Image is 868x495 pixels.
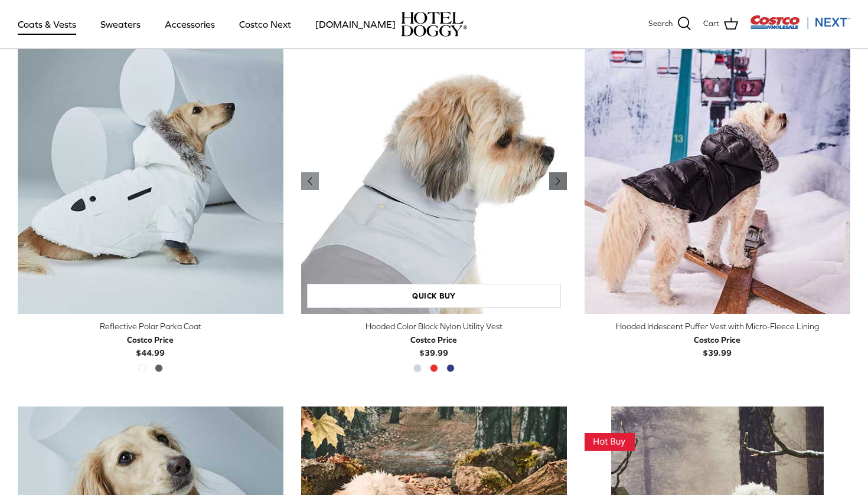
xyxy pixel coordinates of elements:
a: Reflective Polar Parka Coat Costco Price$44.99 [18,320,283,359]
a: hoteldoggy.com hoteldoggycom [401,12,467,37]
b: $39.99 [410,333,457,358]
b: $44.99 [127,333,174,358]
a: Previous [301,172,319,190]
a: Hooded Iridescent Puffer Vest with Micro-Fleece Lining [585,48,850,314]
div: Costco Price [410,333,457,346]
a: Search [648,17,691,32]
span: Search [648,18,673,30]
a: Hooded Color Block Nylon Utility Vest [301,48,567,314]
a: Quick buy [307,284,561,308]
div: Hooded Iridescent Puffer Vest with Micro-Fleece Lining [585,320,850,333]
a: Coats & Vests [7,4,87,44]
a: Hooded Color Block Nylon Utility Vest Costco Price$39.99 [301,320,567,359]
a: Sweaters [90,4,151,44]
div: Costco Price [127,333,174,346]
a: Previous [549,172,567,190]
span: Cart [703,18,719,30]
b: $39.99 [694,333,740,358]
a: Accessories [154,4,226,44]
a: Reflective Polar Parka Coat [18,48,283,314]
div: Hooded Color Block Nylon Utility Vest [301,320,567,333]
a: Cart [703,17,738,32]
a: Visit Costco Next [750,22,850,31]
a: Costco Next [229,4,302,44]
a: Hooded Iridescent Puffer Vest with Micro-Fleece Lining Costco Price$39.99 [585,320,850,359]
img: hoteldoggycom [401,12,467,37]
img: Costco Next [750,15,850,29]
a: [DOMAIN_NAME] [305,4,406,44]
img: This Item Is A Hot Buy! Get it While the Deal is Good! [585,433,635,451]
div: Costco Price [694,333,740,346]
div: Reflective Polar Parka Coat [18,320,283,333]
